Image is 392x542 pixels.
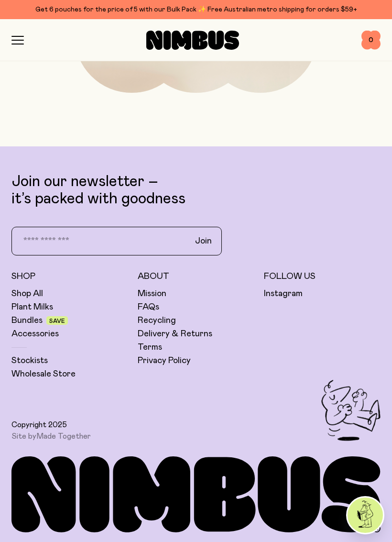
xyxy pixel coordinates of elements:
a: Bundles [11,315,43,326]
a: Plant Milks [11,301,53,313]
button: 0 [361,31,381,50]
span: Save [49,318,65,324]
a: Delivery & Returns [138,328,212,340]
a: Accessories [11,328,59,340]
button: Join [187,231,219,251]
a: FAQs [138,301,159,313]
a: Made Together [36,432,91,440]
a: Stockists [11,355,48,366]
a: Shop All [11,288,43,299]
span: Site by [11,431,91,441]
div: Get 6 pouches for the price of 5 with our Bulk Pack ✨ Free Australian metro shipping for orders $59+ [11,4,381,15]
a: Mission [138,288,166,299]
a: Terms [138,342,162,353]
a: Wholesale Store [11,368,76,380]
span: Join [195,235,212,247]
a: Recycling [138,315,176,326]
h5: Follow Us [264,271,381,282]
a: Privacy Policy [138,355,191,366]
span: Copyright 2025 [11,420,67,430]
h5: Shop [11,271,128,282]
h5: About [138,271,254,282]
p: Join our newsletter – it’s packed with goodness [11,173,381,208]
img: agent [348,498,383,533]
a: Instagram [264,288,303,299]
